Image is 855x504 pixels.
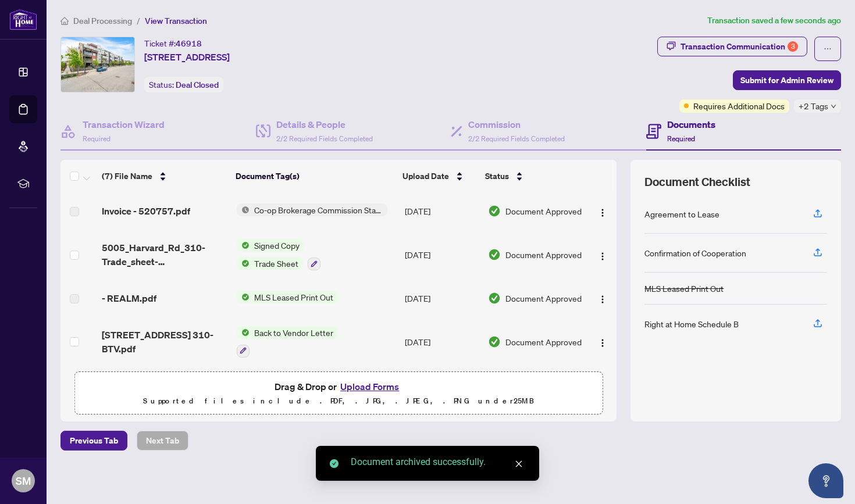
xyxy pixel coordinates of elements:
span: +2 Tags [799,99,828,113]
img: Status Icon [237,239,250,252]
button: Logo [593,245,612,264]
span: Required [667,134,695,143]
button: Open asap [808,463,843,498]
h4: Commission [468,117,565,131]
div: Ticket #: [144,37,202,50]
button: Status IconSigned CopyStatus IconTrade Sheet [237,239,320,270]
td: [DATE] [400,280,483,317]
div: MLS Leased Print Out [644,282,724,295]
th: Document Tag(s) [231,160,398,192]
button: Status IconCo-op Brokerage Commission Statement [237,203,387,216]
span: 2/2 Required Fields Completed [468,134,565,143]
span: Submit for Admin Review [740,71,833,90]
button: Previous Tab [60,431,127,451]
div: Document archived successfully. [351,455,525,469]
li: / [137,14,140,27]
span: Document Checklist [644,174,750,190]
span: 46918 [176,38,202,49]
span: Co-op Brokerage Commission Statement [250,203,387,216]
img: IMG-W12161800_1.jpg [61,37,134,92]
span: Trade Sheet [250,257,303,270]
img: Document Status [488,205,501,217]
span: Previous Tab [70,431,118,450]
th: Status [480,160,584,192]
img: Document Status [488,335,501,348]
img: Status Icon [237,203,250,216]
span: home [60,17,69,25]
span: Invoice - 520757.pdf [102,204,190,218]
span: MLS Leased Print Out [250,291,338,303]
span: Document Approved [505,205,582,217]
span: Signed Copy [250,239,304,252]
img: Document Status [488,248,501,261]
span: Status [485,170,509,183]
span: Requires Additional Docs [693,99,785,112]
span: Back to Vendor Letter [250,326,338,339]
button: Upload Forms [337,379,402,394]
th: Upload Date [398,160,480,192]
span: Drag & Drop or [275,379,402,394]
button: Status IconMLS Leased Print Out [237,291,338,303]
h4: Details & People [276,117,373,131]
span: View Transaction [145,16,207,26]
div: Right at Home Schedule B [644,317,739,330]
button: Logo [593,202,612,220]
button: Logo [593,289,612,308]
div: Transaction Communication [681,37,798,56]
span: (7) File Name [102,170,152,183]
span: 2/2 Required Fields Completed [276,134,373,143]
td: [DATE] [400,230,483,280]
span: Deal Processing [73,16,132,26]
span: 5005_Harvard_Rd_310-Trade_sheet-Siddeek_to_review.pdf [102,241,227,269]
span: Upload Date [402,170,449,183]
img: Logo [598,295,607,304]
img: Status Icon [237,291,250,303]
span: [STREET_ADDRESS] [144,50,230,64]
span: Required [83,134,111,143]
img: logo [9,9,37,30]
span: SM [16,473,31,489]
img: Logo [598,208,607,217]
div: Status: [144,77,223,92]
span: Deal Closed [176,80,219,90]
img: Status Icon [237,257,250,270]
button: Status IconBack to Vendor Letter [237,326,338,358]
span: check-circle [330,459,339,468]
td: [DATE] [400,317,483,367]
span: [STREET_ADDRESS] 310-BTV.pdf [102,328,227,356]
span: - REALM.pdf [102,291,156,305]
span: Document Approved [505,292,582,305]
button: Logo [593,333,612,351]
img: Status Icon [237,326,250,339]
img: Logo [598,338,607,348]
h4: Documents [667,117,715,131]
span: ellipsis [824,45,832,53]
button: Transaction Communication3 [657,37,807,56]
span: Document Approved [505,335,582,348]
a: Close [512,457,525,470]
img: Document Status [488,292,501,305]
span: Drag & Drop orUpload FormsSupported files include .PDF, .JPG, .JPEG, .PNG under25MB [75,372,602,415]
div: Confirmation of Cooperation [644,246,746,259]
button: Submit for Admin Review [733,70,841,90]
button: Next Tab [137,431,188,451]
div: Agreement to Lease [644,208,719,220]
p: Supported files include .PDF, .JPG, .JPEG, .PNG under 25 MB [82,394,595,408]
span: Document Approved [505,248,582,261]
article: Transaction saved a few seconds ago [707,14,841,27]
h4: Transaction Wizard [83,117,165,131]
th: (7) File Name [97,160,231,192]
td: [DATE] [400,192,483,230]
img: Logo [598,252,607,261]
span: close [515,460,523,468]
div: 3 [788,41,798,52]
span: down [831,103,836,109]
